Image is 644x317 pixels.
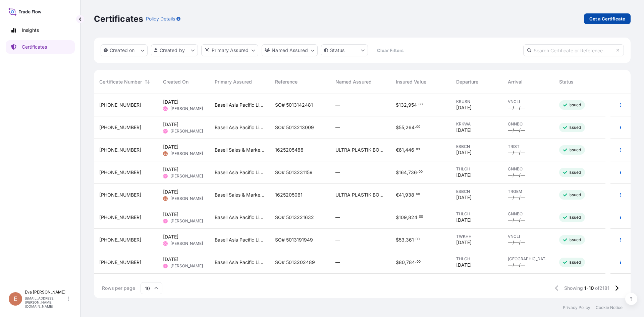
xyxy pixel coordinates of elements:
[406,260,415,265] span: 784
[405,193,414,197] span: 938
[559,78,574,85] span: Status
[25,289,66,295] p: Eva [PERSON_NAME]
[569,147,581,153] p: Issued
[407,215,408,220] span: ,
[275,124,314,131] span: SO# 5013213009
[456,217,472,223] span: [DATE]
[456,104,472,111] span: [DATE]
[508,99,549,104] span: VNCLI
[163,99,178,105] span: [DATE]
[170,263,203,269] span: [PERSON_NAME]
[99,214,141,221] span: [PHONE_NUMBER]
[143,78,151,86] button: Sort
[508,104,525,111] span: —/—/—
[22,27,39,34] p: Insights
[569,125,581,130] p: Issued
[163,189,178,195] span: [DATE]
[399,215,407,220] span: 109
[321,44,368,56] button: certificateStatus Filter options
[163,233,178,240] span: [DATE]
[371,45,409,56] button: Clear Filters
[405,237,406,242] span: ,
[563,305,590,310] a: Privacy Policy
[416,126,420,128] span: 00
[215,236,264,243] span: Basell Asia Pacific Limited
[396,260,399,265] span: $
[416,193,420,196] span: 60
[569,237,581,243] p: Issued
[163,144,178,150] span: [DATE]
[456,211,497,217] span: THLCH
[508,256,549,262] span: [GEOGRAPHIC_DATA]
[170,218,203,224] span: [PERSON_NAME]
[415,126,416,128] span: .
[163,263,167,269] span: CC
[164,195,167,202] span: ES
[456,166,497,172] span: THLCH
[407,103,408,107] span: ,
[523,44,624,56] input: Search Certificate or Reference...
[419,216,423,218] span: 00
[335,192,385,198] span: ULTRA PLASTIK BOYA VE KIMYA
[146,15,175,22] p: Policy Details
[404,148,405,152] span: ,
[275,147,304,153] span: 1625205488
[508,149,525,156] span: —/—/—
[14,296,17,302] span: E
[99,236,141,243] span: [PHONE_NUMBER]
[564,285,583,292] span: Showing
[272,47,308,54] p: Named Assured
[456,262,472,268] span: [DATE]
[275,78,298,85] span: Reference
[508,78,523,85] span: Arrival
[99,102,141,108] span: [PHONE_NUMBER]
[399,125,404,130] span: 55
[275,214,314,221] span: SO# 5013221632
[160,47,185,54] p: Created by
[396,148,399,152] span: €
[99,192,141,198] span: [PHONE_NUMBER]
[151,44,198,56] button: createdBy Filter options
[416,238,420,241] span: 00
[405,148,414,152] span: 446
[94,13,143,24] p: Certificates
[275,102,313,108] span: SO# 5013142481
[215,147,264,153] span: Basell Sales & Marketing BV
[456,78,478,85] span: Departure
[417,261,421,263] span: 00
[163,173,167,179] span: CC
[6,23,75,37] a: Insights
[396,125,399,130] span: $
[163,240,167,247] span: CC
[6,40,75,54] a: Certificates
[396,237,399,242] span: $
[508,234,549,239] span: VNCLI
[99,124,141,131] span: [PHONE_NUMBER]
[335,169,340,176] span: —
[456,99,497,104] span: KRUSN
[215,259,264,266] span: Basell Asia Pacific Limited
[508,166,549,172] span: CNNBO
[275,192,303,198] span: 1625205061
[25,296,66,308] p: [EMAIL_ADDRESS][PERSON_NAME][DOMAIN_NAME]
[508,194,525,201] span: —/—/—
[335,78,372,85] span: Named Assured
[215,102,264,108] span: Basell Asia Pacific Limited
[408,103,417,107] span: 954
[584,285,594,292] span: 1-10
[399,193,404,197] span: 41
[377,47,404,54] p: Clear Filters
[584,13,631,24] a: Get a Certificate
[456,149,472,156] span: [DATE]
[164,150,167,157] span: ES
[418,216,419,218] span: .
[406,125,415,130] span: 264
[456,189,497,194] span: ESBCN
[456,127,472,134] span: [DATE]
[163,128,167,135] span: CC
[101,44,148,56] button: createdOn Filter options
[170,128,203,134] span: [PERSON_NAME]
[407,170,408,175] span: ,
[415,148,416,151] span: .
[569,260,581,265] p: Issued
